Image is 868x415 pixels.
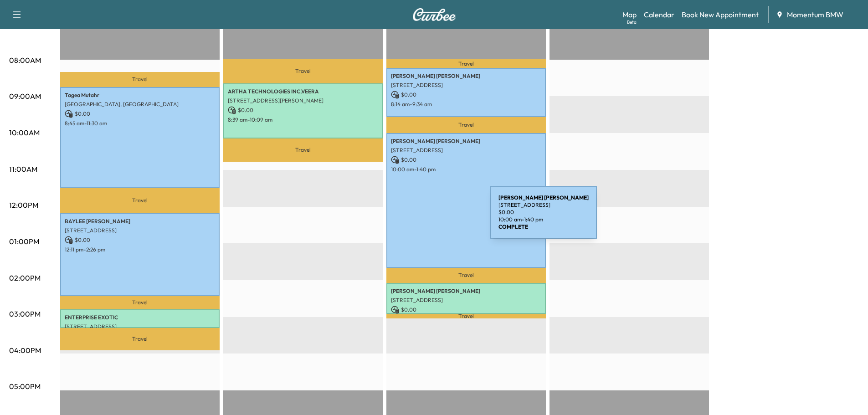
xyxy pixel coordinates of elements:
p: [STREET_ADDRESS] [498,201,589,209]
p: 03:00PM [9,308,41,319]
p: 02:00PM [9,272,41,283]
p: [STREET_ADDRESS] [391,297,541,304]
p: [STREET_ADDRESS] [391,147,541,154]
p: ARTHA TECHNOLOGIES INC,VEERA [228,88,378,95]
p: Travel [386,314,546,319]
p: $ 0.00 [498,209,589,216]
p: [PERSON_NAME] [PERSON_NAME] [391,287,541,295]
p: [PERSON_NAME] [PERSON_NAME] [391,72,541,80]
a: Book New Appointment [682,9,759,20]
p: [GEOGRAPHIC_DATA], [GEOGRAPHIC_DATA] [65,101,215,108]
p: $ 0.00 [65,110,215,118]
p: 10:00 am - 1:40 pm [498,216,589,223]
p: $ 0.00 [65,236,215,244]
p: Travel [60,296,220,310]
p: 11:00AM [9,164,37,174]
p: Travel [223,138,383,162]
a: Calendar [644,9,674,20]
p: Travel [386,59,546,68]
p: 09:00AM [9,91,41,102]
p: [STREET_ADDRESS] [65,227,215,234]
p: $ 0.00 [228,106,378,114]
p: 05:00PM [9,381,41,392]
p: [STREET_ADDRESS] [65,323,215,330]
p: 8:14 am - 9:34 am [391,101,541,108]
p: Travel [60,188,220,213]
p: Travel [60,72,220,87]
p: 10:00AM [9,127,40,138]
img: Curbee Logo [412,8,456,21]
p: BAYLEE [PERSON_NAME] [65,218,215,225]
b: [PERSON_NAME] [PERSON_NAME] [498,194,589,201]
p: 10:00 am - 1:40 pm [391,166,541,173]
a: MapBeta [622,9,637,20]
div: Beta [627,19,637,26]
p: 12:11 pm - 2:26 pm [65,246,215,253]
p: [PERSON_NAME] [PERSON_NAME] [391,138,541,145]
p: $ 0.00 [391,156,541,164]
p: 04:00PM [9,345,41,356]
p: 01:00PM [9,236,39,247]
b: COMPLETE [498,223,528,230]
p: ENTERPRISE EXOTIC [65,314,215,321]
p: 8:45 am - 11:30 am [65,120,215,127]
p: Travel [386,268,546,283]
p: Tagea Mutahr [65,92,215,99]
p: [STREET_ADDRESS] [391,82,541,89]
span: Momentum BMW [787,9,843,20]
p: $ 0.00 [391,91,541,99]
p: Travel [60,328,220,351]
p: 08:00AM [9,55,41,66]
p: 8:39 am - 10:09 am [228,116,378,123]
p: Travel [386,117,546,133]
p: $ 0.00 [391,306,541,314]
p: [STREET_ADDRESS][PERSON_NAME] [228,97,378,104]
p: 12:00PM [9,200,38,210]
p: Travel [223,59,383,83]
